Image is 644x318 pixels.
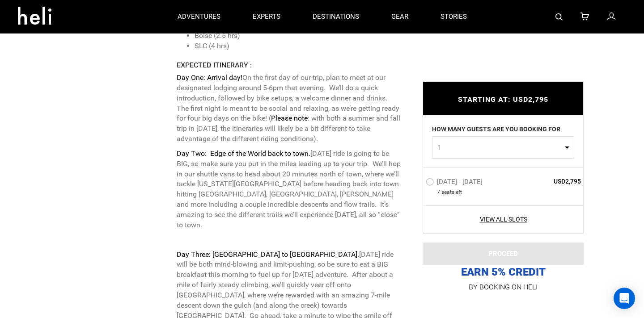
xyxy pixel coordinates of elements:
[516,177,581,186] span: USD2,795
[555,13,563,21] img: search-bar-icon.svg
[177,149,402,230] p: [DATE] ride is going to be BIG, so make sure you put in the miles leading up to your trip. We’ll ...
[441,189,462,197] span: seat left
[437,189,440,197] span: 7
[432,137,574,159] button: 1
[426,215,581,224] a: View All Slots
[195,31,402,41] li: Boise (2.5 hrs)
[253,12,280,21] p: experts
[438,143,563,152] span: 1
[452,189,454,197] span: s
[177,250,359,259] strong: Day Three: [GEOGRAPHIC_DATA] to [GEOGRAPHIC_DATA].
[458,96,548,104] span: STARTING AT: USD2,795
[423,243,584,265] button: PROCEED
[195,41,402,51] li: SLC (4 hrs)
[426,178,485,189] label: [DATE] - [DATE]
[423,281,584,293] p: BY BOOKING ON HELI
[177,73,402,144] p: On the first day of our trip, plan to meet at our designated lodging around 5-6pm that evening. W...
[178,12,220,21] p: adventures
[313,12,359,21] p: destinations
[432,125,560,137] label: HOW MANY GUESTS ARE YOU BOOKING FOR
[177,73,242,82] strong: Day One: Arrival day!
[177,60,402,71] div: Expected Itinerary :
[614,288,635,309] div: Open Intercom Messenger
[271,114,308,122] strong: Please note
[177,149,310,158] strong: Day Two: Edge of the World back to town.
